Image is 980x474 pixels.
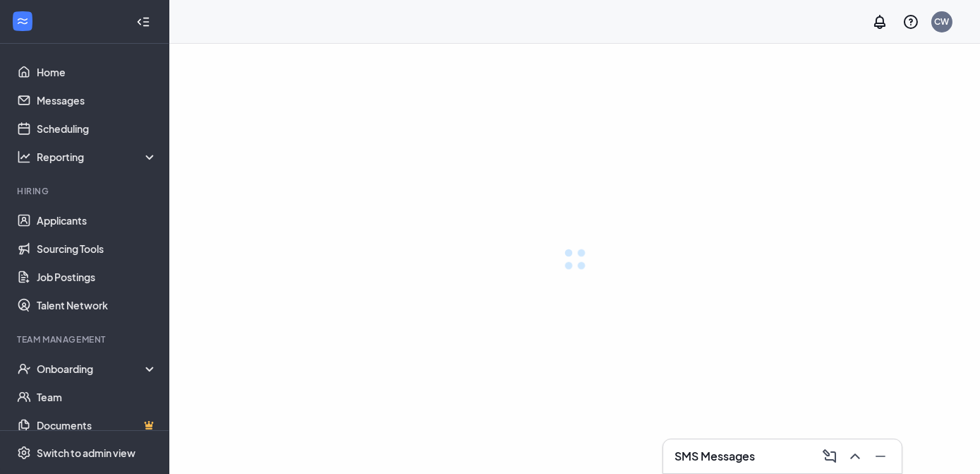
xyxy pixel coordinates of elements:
svg: QuestionInfo [902,13,919,30]
a: Scheduling [37,114,157,143]
svg: Settings [17,446,31,460]
div: Team Management [17,333,155,345]
h3: SMS Messages [674,449,755,464]
div: CW [935,16,950,28]
div: Onboarding [37,362,158,376]
a: Messages [37,86,157,114]
a: Applicants [37,206,157,235]
svg: UserCheck [17,362,31,376]
svg: Analysis [17,150,31,164]
button: ChevronUp [842,445,865,468]
div: Switch to admin view [37,446,135,460]
button: ComposeMessage [817,445,840,468]
svg: ComposeMessage [821,448,838,465]
div: Hiring [17,185,155,197]
a: DocumentsCrown [37,411,157,439]
svg: Collapse [136,15,150,29]
div: Reporting [37,150,158,164]
svg: ChevronUp [847,448,864,465]
a: Talent Network [37,291,157,319]
svg: Minimize [872,448,889,465]
svg: Notifications [871,13,888,30]
a: Sourcing Tools [37,235,157,263]
a: Home [37,58,157,86]
a: Job Postings [37,263,157,291]
a: Team [37,383,157,411]
button: Minimize [868,445,890,468]
svg: WorkstreamLogo [16,14,30,28]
